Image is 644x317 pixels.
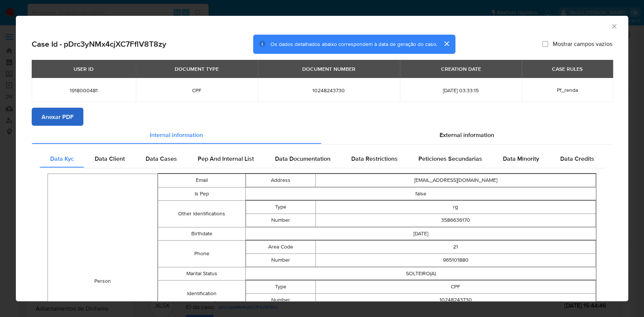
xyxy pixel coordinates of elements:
td: Address [246,174,316,187]
div: USER ID [69,62,98,75]
span: Data Credits [560,154,594,163]
span: Data Kyc [50,154,74,163]
td: SOLTEIRO(A) [246,267,596,280]
td: 965101880 [316,253,596,267]
span: Internal information [150,130,203,139]
td: [DATE] [246,227,596,240]
span: 10248243730 [267,87,391,94]
td: Type [246,200,316,213]
span: Mostrar campos vazios [553,40,612,48]
span: Data Cases [146,154,177,163]
span: Data Client [95,154,125,163]
span: CPF [145,87,249,94]
div: DOCUMENT NUMBER [298,62,360,75]
td: Email [158,174,245,187]
span: 1918000481 [41,87,127,94]
span: Anexar PDF [41,108,74,125]
td: Number [246,253,316,267]
span: External information [440,130,494,139]
td: Identification [158,280,245,307]
td: CPF [316,280,596,293]
div: Detailed info [32,126,612,144]
span: Peticiones Secundarias [418,154,482,163]
td: Area Code [246,240,316,253]
td: Type [246,280,316,293]
span: Data Documentation [275,154,330,163]
div: CREATION DATE [436,62,485,75]
span: Os dados detalhados abaixo correspondem à data de geração do caso. [271,40,437,48]
span: Data Restrictions [351,154,398,163]
input: Mostrar campos vazios [542,41,548,47]
td: 3586636170 [316,213,596,227]
td: Marital Status [158,267,245,280]
span: Pep And Internal List [198,154,254,163]
span: Pf_renda [557,86,578,94]
td: Other Identifications [158,200,245,227]
span: [DATE] 03:33:15 [409,87,513,94]
span: Data Minority [503,154,539,163]
button: Anexar PDF [32,108,83,126]
td: 10248243730 [316,293,596,306]
h2: Case Id - pDrc3yNMx4cjXC7FflV8T8zy [32,39,166,49]
button: Fechar a janela [610,23,617,29]
td: Is Pep [158,187,245,200]
div: DOCUMENT TYPE [170,62,223,75]
td: 21 [316,240,596,253]
td: rg [316,200,596,213]
td: [EMAIL_ADDRESS][DOMAIN_NAME] [316,174,596,187]
div: CASE RULES [547,62,587,75]
td: Phone [158,240,245,267]
td: Number [246,213,316,227]
td: false [246,187,596,200]
td: Birthdate [158,227,245,240]
div: closure-recommendation-modal [16,16,628,301]
td: Number [246,293,316,306]
div: Detailed internal info [40,149,604,168]
button: cerrar [437,35,455,53]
